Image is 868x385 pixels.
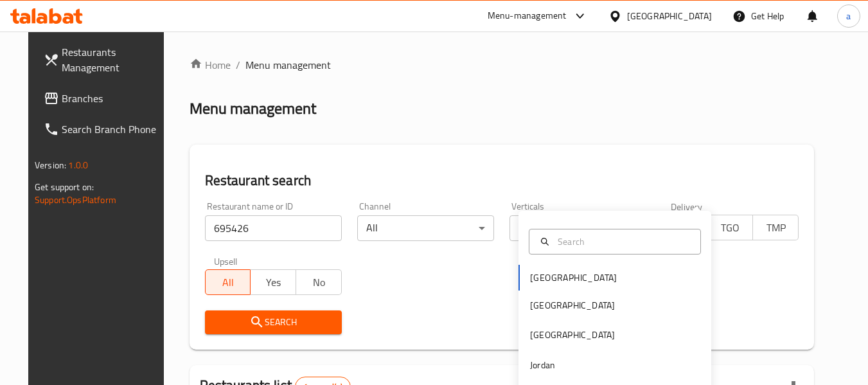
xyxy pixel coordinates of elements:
button: TGO [707,215,754,240]
span: Branches [62,91,163,106]
h2: Restaurant search [205,171,799,190]
input: Search for restaurant name or ID.. [205,215,342,241]
div: Menu-management [488,8,567,24]
span: Get support on: [35,179,94,195]
input: Search [553,235,693,249]
a: Home [190,57,231,73]
li: / [236,57,240,73]
nav: breadcrumb [190,57,814,73]
span: Search [215,314,332,330]
span: No [301,273,337,292]
span: Version: [35,157,66,174]
label: Delivery [671,202,703,211]
button: All [205,269,251,295]
a: Restaurants Management [33,37,173,83]
label: Upsell [214,256,238,265]
a: Support.OpsPlatform [35,192,116,208]
div: [GEOGRAPHIC_DATA] [530,298,615,312]
span: Search Branch Phone [62,121,163,137]
span: Restaurants Management [62,44,163,75]
button: No [296,269,342,295]
span: TMP [758,219,793,237]
button: Yes [250,269,296,295]
span: 1.0.0 [68,157,88,174]
div: [GEOGRAPHIC_DATA] [627,9,712,23]
span: Yes [256,273,291,292]
div: All [509,215,646,241]
button: TMP [752,215,799,240]
span: TGO [713,219,748,237]
div: Jordan [530,358,555,372]
button: Search [205,310,342,334]
a: Branches [33,83,173,114]
div: All [357,215,494,241]
a: Search Branch Phone [33,114,173,145]
span: a [846,9,851,23]
span: All [211,273,246,292]
div: [GEOGRAPHIC_DATA] [530,328,615,342]
span: Menu management [245,57,331,73]
h2: Menu management [190,98,316,119]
